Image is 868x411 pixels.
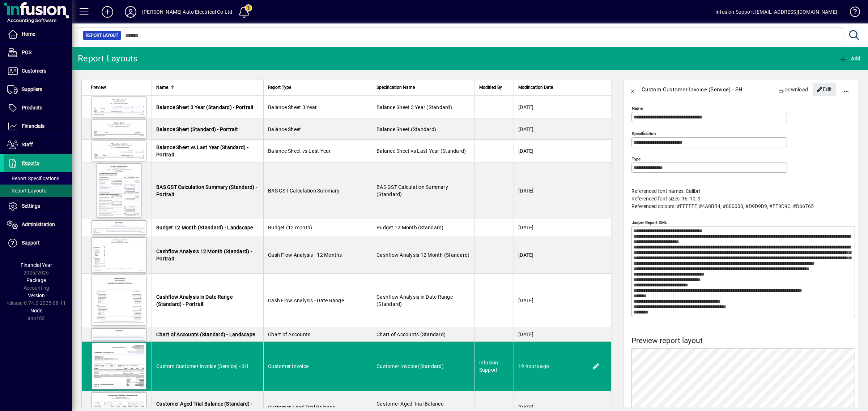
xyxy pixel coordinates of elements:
span: Package [26,277,46,283]
span: Preview [91,83,106,91]
span: BAS GST Calculation Summary [268,188,340,194]
span: Balance Sheet (Standard) [376,126,436,132]
span: Balance Sheet [268,126,301,132]
span: Cashflow Analysis 12 Month (Standard) [376,252,469,258]
span: Balance Sheet 3 Year [268,104,317,110]
span: Cashflow Analysis in Date Range (Standard) [376,294,453,307]
span: Referenced colours: #FFFFFF, #4A8BB4, #000000, #D9D9D9, #FF9D9C, #D66765 [631,203,814,209]
td: [DATE] [514,327,564,342]
div: Report Layouts [78,53,138,64]
span: Customers [22,68,46,74]
span: Budget (12 month) [268,225,312,230]
button: Add [837,52,862,65]
button: Back [624,81,642,98]
td: [DATE] [514,96,564,119]
span: Cash Flow Analysis - Date Range [268,298,344,303]
a: Report Specifications [4,172,72,185]
span: Balance Sheet 3 Year (Standard) - Portrait [156,104,254,110]
div: [PERSON_NAME] Auto Electrical Co Ltd [142,6,232,18]
span: Referenced font names: Calibri [631,188,700,194]
span: POS [22,49,31,55]
td: 19 hours ago [514,342,564,391]
a: Financials [4,117,72,135]
button: Profile [119,5,142,18]
span: Budget 12 Month (Standard) - Landscape [156,225,253,230]
td: [DATE] [514,219,564,236]
span: BAS GST Calculation Summary (Standard) - Portrait [156,184,257,197]
a: Suppliers [4,81,72,99]
div: Report Type [268,83,367,91]
span: Budget 12 Month (Standard) [376,225,444,230]
div: Name [156,83,259,91]
span: Reports [22,160,39,166]
span: Customer Invoice (Standard) [376,363,444,369]
span: Staff [22,142,33,147]
td: [DATE] [514,163,564,219]
button: Edit [590,360,602,372]
span: Customer Aged Trial Balance [268,404,335,410]
span: Infusion Support [479,360,498,373]
span: Modification Date [518,83,553,91]
span: Report Layout [86,32,118,39]
mat-label: Type [632,156,641,161]
mat-label: Specification [632,131,656,136]
a: Report Layouts [4,185,72,197]
td: [DATE] [514,140,564,163]
a: Staff [4,136,72,154]
span: Products [22,105,42,111]
span: Name [156,83,168,91]
span: Chart of Accounts (Standard) - Landscape [156,332,255,337]
button: Add [96,5,119,18]
a: Support [4,234,72,252]
span: Balance Sheet vs Last Year (Standard) - Portrait [156,144,248,157]
a: Administration [4,216,72,234]
a: Download [775,83,811,96]
span: Balance Sheet vs Last Year (Standard) [376,148,466,154]
div: Infusion Support [EMAIL_ADDRESS][DOMAIN_NAME] [715,6,837,18]
mat-label: Jasper Report XML [632,220,667,225]
span: Edit [817,83,832,95]
span: Chart of Accounts (Standard) [376,332,446,337]
td: [DATE] [514,119,564,140]
span: Balance Sheet vs Last Year [268,148,331,154]
div: Modification Date [518,83,559,91]
span: Administration [22,221,55,227]
span: Download [778,84,808,95]
span: Home [22,31,35,37]
div: Custom Customer Invoice (Service) - SH [642,84,743,95]
span: Custom Customer Invoice (Service) - SH [156,363,248,369]
mat-label: Name [632,106,643,111]
span: Balance Sheet 3 Year (Standard) [376,104,452,110]
span: Report Type [268,83,291,91]
span: Support [22,240,40,246]
span: Cash Flow Analysis - 12 Months [268,252,342,258]
span: Suppliers [22,86,42,92]
span: Chart of Accounts [268,332,310,337]
span: Cashflow Analysis in Date Range (Standard) - Portrait [156,294,233,307]
button: More options [838,81,855,98]
span: Specification Name [376,83,415,91]
span: Settings [22,203,40,209]
td: [DATE] [514,236,564,274]
button: Edit [813,83,836,96]
span: Report Layouts [7,188,46,194]
a: POS [4,44,72,62]
h4: Preview report layout [631,336,855,345]
span: Node [30,308,42,313]
span: Financials [22,123,44,129]
span: BAS GST Calculation Summary (Standard) [376,184,448,197]
td: [DATE] [514,274,564,327]
a: Knowledge Base [844,1,859,25]
span: Customer Invoice [268,363,309,369]
span: Referenced font sizes: 16, 10, 9 [631,196,701,202]
span: Financial Year [21,262,52,268]
div: Specification Name [376,83,470,91]
a: Customers [4,62,72,80]
a: Home [4,25,72,43]
span: Version [28,293,45,298]
span: Modified By [479,83,502,91]
span: Balance Sheet (Standard) - Portrait [156,126,238,132]
a: Products [4,99,72,117]
span: Add [839,56,860,61]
